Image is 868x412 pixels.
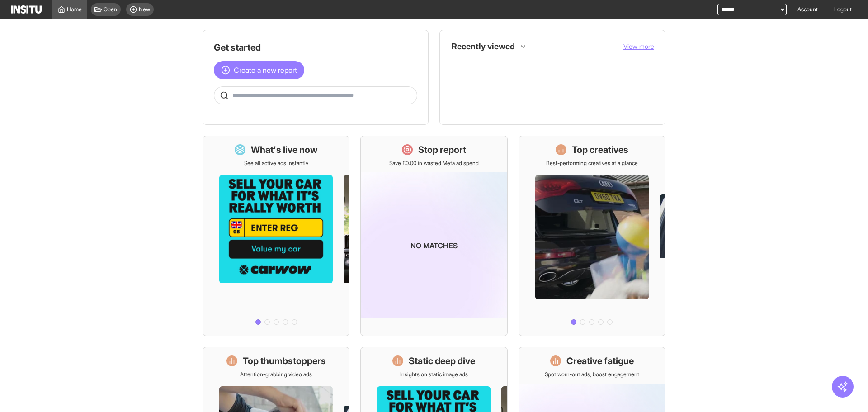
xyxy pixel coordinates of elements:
p: Save £0.00 in wasted Meta ad spend [389,160,479,167]
p: Insights on static image ads [400,371,468,378]
h1: What's live now [251,143,318,156]
p: See all active ads instantly [244,160,308,167]
img: coming-soon-gradient_kfitwp.png [361,172,507,318]
p: No matches [410,240,458,251]
p: Attention-grabbing video ads [240,371,312,378]
span: Home [67,6,82,13]
img: Logo [11,5,42,14]
h1: Top creatives [572,143,628,156]
span: Create a new report [234,65,297,76]
span: Open [104,6,117,13]
h1: Get started [214,41,417,54]
button: Create a new report [214,61,304,79]
a: Top creativesBest-performing creatives at a glance [519,136,665,336]
h1: Top thumbstoppers [243,355,326,367]
span: New [139,6,150,13]
a: Stop reportSave £0.00 in wasted Meta ad spendNo matches [360,136,507,336]
h1: Static deep dive [409,355,475,367]
span: View more [623,43,654,50]
p: Best-performing creatives at a glance [546,160,638,167]
a: What's live nowSee all active ads instantly [203,136,349,336]
h1: Stop report [418,143,466,156]
button: View more [623,42,654,51]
